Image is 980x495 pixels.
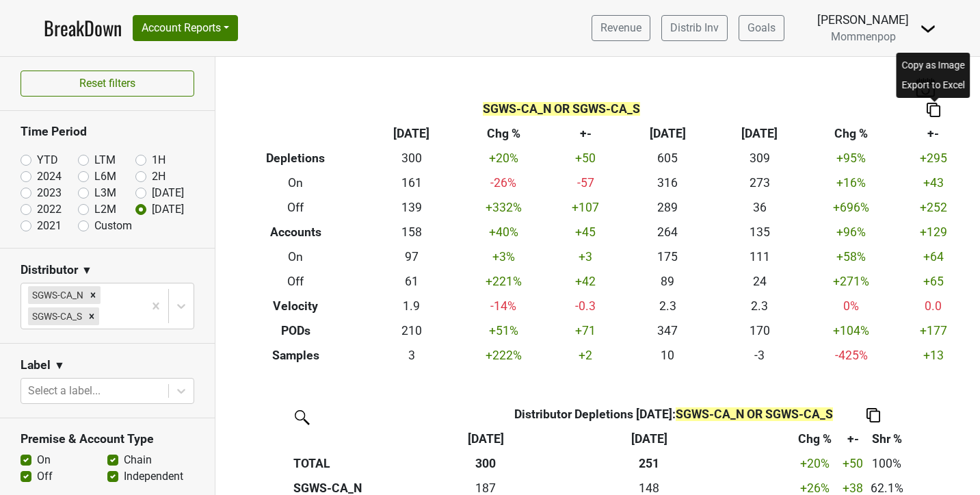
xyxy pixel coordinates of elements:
th: On [226,245,366,270]
td: +221 % [458,269,549,294]
td: -14 % [458,294,549,318]
div: SGWS-CA_N [28,286,85,304]
td: 605 [622,147,713,171]
td: 273 [713,171,805,196]
th: Samples [226,343,366,368]
td: 316 [622,171,713,196]
label: Independent [124,468,183,485]
th: Chg % [458,122,549,147]
td: +3 [549,245,622,270]
td: 61 [366,269,458,294]
label: YTD [37,152,58,168]
td: -26 % [458,171,549,196]
label: L2M [94,201,116,218]
td: +95 % [806,147,897,171]
td: 0.0 [897,294,970,318]
td: +107 [549,196,622,220]
div: SGWS-CA_S [28,307,84,325]
td: 24 [713,269,805,294]
img: filter [290,405,312,427]
td: +295 [897,147,970,171]
span: ▼ [81,262,92,279]
th: [DATE] [622,122,713,147]
button: Reset filters [21,71,194,97]
td: +71 [549,318,622,343]
td: 347 [622,318,713,343]
td: +40 % [458,220,549,245]
td: +696 % [806,196,897,220]
th: +- [897,122,970,147]
td: +43 [897,171,970,196]
label: 2H [152,168,165,185]
td: 135 [713,220,805,245]
td: -0.3 [549,294,622,318]
td: +332 % [458,196,549,220]
td: 2.3 [622,294,713,318]
td: 210 [366,318,458,343]
th: Sep '25: activate to sort column ascending [464,427,507,451]
th: Sep '24: activate to sort column ascending [507,427,791,451]
td: +104 % [806,318,897,343]
th: Chg %: activate to sort column ascending [791,427,839,451]
th: Off [226,196,366,220]
td: 97 [366,245,458,270]
td: 111 [713,245,805,270]
th: +- [549,122,622,147]
div: Remove SGWS-CA_S [84,307,99,325]
td: 264 [622,220,713,245]
th: Accounts [226,220,366,245]
a: BreakDown [44,14,122,42]
td: +45 [549,220,622,245]
td: +177 [897,318,970,343]
td: +16 % [806,171,897,196]
th: Depletions [226,147,366,171]
a: Revenue [592,15,650,41]
td: +271 % [806,269,897,294]
td: +129 [897,220,970,245]
label: L3M [94,185,116,201]
th: PODs [226,318,366,343]
label: LTM [94,152,116,168]
label: [DATE] [152,185,184,201]
label: 2024 [37,168,62,185]
th: Distributor Depletions [DATE] : [507,402,839,427]
label: 1H [152,152,165,168]
td: 161 [366,171,458,196]
img: Copy to clipboard [927,103,940,117]
td: +252 [897,196,970,220]
span: ▼ [54,357,65,374]
td: 289 [622,196,713,220]
td: 89 [622,269,713,294]
th: Shr %: activate to sort column ascending [866,427,907,451]
img: Copy to clipboard [866,408,880,422]
td: -57 [549,171,622,196]
button: Account Reports [133,15,238,41]
span: +50 [843,457,863,470]
span: SGWS-CA_N OR SGWS-CA_S [483,102,640,116]
td: +20 % [458,147,549,171]
th: +-: activate to sort column ascending [839,427,866,451]
td: +58 % [806,245,897,270]
th: Chg % [806,122,897,147]
th: Velocity [226,294,366,318]
td: 10 [622,343,713,368]
th: On [226,171,366,196]
div: Export to Excel [899,75,968,95]
td: 3 [366,343,458,368]
td: +42 [549,269,622,294]
td: 1.9 [366,294,458,318]
td: -425 % [806,343,897,368]
td: +51 % [458,318,549,343]
label: Off [37,468,53,485]
label: L6M [94,168,116,185]
td: 2.3 [713,294,805,318]
td: +65 [897,269,970,294]
a: Distrib Inv [661,15,728,41]
label: [DATE] [152,201,184,218]
td: +13 [897,343,970,368]
span: Mommenpop [831,30,896,43]
td: +50 [549,147,622,171]
th: TOTAL [290,451,464,476]
label: 2022 [37,201,62,218]
td: 309 [713,147,805,171]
